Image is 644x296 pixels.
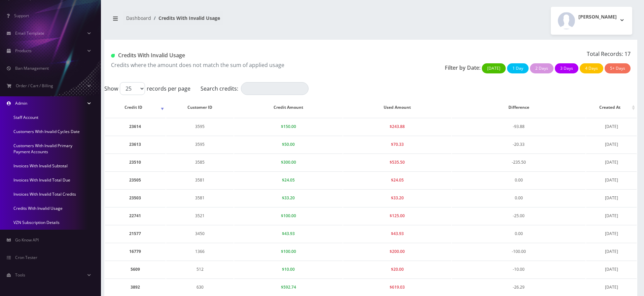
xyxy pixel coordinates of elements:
[586,261,637,278] td: [DATE]
[452,98,585,117] th: Difference
[282,177,295,183] span: $24.05
[390,249,405,254] span: $200.00
[452,171,585,189] td: 0.00
[201,82,309,95] label: Search credits:
[105,136,166,153] td: 23613
[111,54,115,58] img: Credits With Invalid Usage
[15,65,49,71] span: Ban Management
[282,266,295,272] span: $10.00
[586,243,637,260] td: [DATE]
[452,261,585,278] td: -10.00
[105,243,166,260] td: 16779
[452,278,585,296] td: -26.29
[105,261,166,278] td: 5609
[580,63,603,73] button: 4 Days
[104,82,190,95] label: Show records per page
[452,207,585,224] td: -25.00
[105,189,166,206] td: 23503
[105,154,166,171] td: 23510
[166,189,234,206] td: 3581
[282,231,295,236] span: $43.93
[105,98,166,117] th: Credit ID: activate to sort column ascending
[452,243,585,260] td: -100.00
[281,159,296,165] span: $300.00
[452,118,585,135] td: -93.88
[530,63,553,73] button: 2 Days
[166,261,234,278] td: 512
[111,61,366,69] p: Credits where the amount does not match the sum of applied usage
[166,154,234,171] td: 3585
[390,124,405,129] span: $243.88
[105,278,166,296] td: 3892
[452,154,585,171] td: -235.50
[391,231,404,236] span: $43.93
[109,11,366,30] nav: breadcrumb
[15,48,32,54] span: Products
[15,255,37,260] span: Cron Tester
[343,98,451,117] th: Used Amount
[105,225,166,242] td: 21577
[15,30,44,36] span: Email Template
[586,189,637,206] td: [DATE]
[166,171,234,189] td: 3581
[111,52,366,59] h1: Credits With Invalid Usage
[445,64,480,72] p: Filter by Date:
[166,225,234,242] td: 3450
[390,159,405,165] span: $535.50
[282,141,295,147] span: $50.00
[391,177,404,183] span: $24.05
[105,171,166,189] td: 23505
[166,136,234,153] td: 3595
[166,98,234,117] th: Customer ID
[586,278,637,296] td: [DATE]
[390,213,405,219] span: $125.00
[281,213,296,219] span: $100.00
[586,225,637,242] td: [DATE]
[391,141,404,147] span: $70.33
[391,266,404,272] span: $20.00
[166,243,234,260] td: 1366
[586,171,637,189] td: [DATE]
[15,100,27,106] span: Admin
[281,124,296,129] span: $150.00
[15,237,39,243] span: Go Know API
[452,189,585,206] td: 0.00
[391,195,404,201] span: $33.20
[555,63,578,73] button: 3 Days
[151,14,220,22] li: Credits With Invalid Usage
[452,225,585,242] td: 0.00
[551,7,632,35] button: [PERSON_NAME]
[241,82,309,95] input: Search credits:
[587,50,623,58] span: Total Records:
[14,13,29,19] span: Support
[281,284,296,290] span: $592.74
[586,136,637,153] td: [DATE]
[507,63,529,73] button: 1 Day
[281,249,296,254] span: $100.00
[126,15,151,21] a: Dashboard
[452,136,585,153] td: -20.33
[624,50,631,58] span: 17
[105,118,166,135] td: 23614
[166,278,234,296] td: 630
[166,207,234,224] td: 3521
[578,14,617,20] h2: [PERSON_NAME]
[586,154,637,171] td: [DATE]
[105,207,166,224] td: 22741
[586,207,637,224] td: [DATE]
[586,98,637,117] th: Created At: activate to sort column ascending
[120,82,145,95] select: Showrecords per page
[166,118,234,135] td: 3595
[605,63,631,73] button: 5+ Days
[482,63,506,73] button: [DATE]
[390,284,405,290] span: $619.03
[234,98,342,117] th: Credit Amount
[282,195,295,201] span: $33.20
[15,272,25,278] span: Tools
[16,83,53,89] span: Order / Cart / Billing
[586,118,637,135] td: [DATE]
